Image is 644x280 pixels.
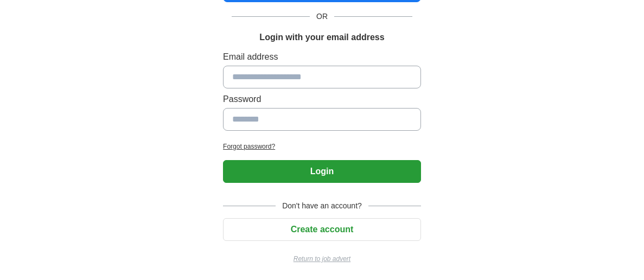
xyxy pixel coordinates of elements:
[223,142,421,151] a: Forgot password?
[223,160,421,183] button: Login
[223,254,421,264] a: Return to job advert
[223,50,421,63] label: Email address
[223,93,421,106] label: Password
[276,200,368,212] span: Don't have an account?
[223,225,421,234] a: Create account
[310,11,334,22] span: OR
[259,31,384,44] h1: Login with your email address
[223,218,421,241] button: Create account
